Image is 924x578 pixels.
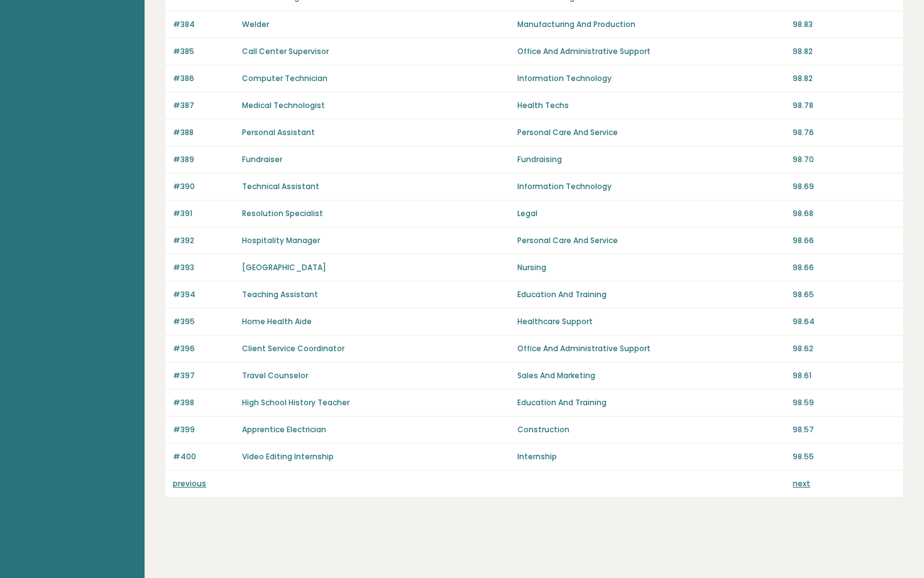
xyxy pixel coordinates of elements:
[242,343,344,354] a: Client Service Coordinator
[793,235,896,246] p: 98.66
[793,73,896,84] p: 98.82
[173,127,234,138] p: #388
[793,127,896,138] p: 98.76
[173,478,206,489] a: previous
[517,100,785,111] p: Health Techs
[517,289,785,300] p: Education And Training
[517,397,785,408] p: Education And Training
[242,19,269,30] a: Welder
[242,100,325,111] a: Medical Technologist
[173,235,234,246] p: #392
[173,397,234,408] p: #398
[793,316,896,327] p: 98.64
[242,316,312,327] a: Home Health Aide
[517,316,785,327] p: Healthcare Support
[242,397,349,408] a: High School History Teacher
[173,208,234,219] p: #391
[793,397,896,408] p: 98.59
[517,262,785,273] p: Nursing
[517,181,785,192] p: Information Technology
[242,424,326,435] a: Apprentice Electrician
[793,262,896,273] p: 98.66
[173,73,234,84] p: #386
[242,370,308,381] a: Travel Counselor
[173,46,234,57] p: #385
[793,100,896,111] p: 98.78
[793,343,896,354] p: 98.62
[173,370,234,381] p: #397
[173,424,234,435] p: #399
[173,343,234,354] p: #396
[517,370,785,381] p: Sales And Marketing
[517,127,785,138] p: Personal Care And Service
[793,46,896,57] p: 98.82
[793,451,896,462] p: 98.55
[517,154,785,165] p: Fundraising
[517,73,785,84] p: Information Technology
[173,100,234,111] p: #387
[173,451,234,462] p: #400
[517,451,785,462] p: Internship
[242,208,323,219] a: Resolution Specialist
[517,46,785,57] p: Office And Administrative Support
[242,73,327,84] a: Computer Technician
[242,289,318,300] a: Teaching Assistant
[173,154,234,165] p: #389
[173,316,234,327] p: #395
[242,181,319,192] a: Technical Assistant
[793,370,896,381] p: 98.61
[793,478,810,489] a: next
[242,262,326,273] a: [GEOGRAPHIC_DATA]
[793,424,896,435] p: 98.57
[793,19,896,30] p: 98.83
[793,289,896,300] p: 98.65
[517,19,785,30] p: Manufacturing And Production
[793,208,896,219] p: 98.68
[173,262,234,273] p: #393
[173,181,234,192] p: #390
[242,235,320,246] a: Hospitality Manager
[517,235,785,246] p: Personal Care And Service
[517,343,785,354] p: Office And Administrative Support
[793,154,896,165] p: 98.70
[173,289,234,300] p: #394
[517,208,785,219] p: Legal
[517,424,785,435] p: Construction
[242,451,334,462] a: Video Editing Internship
[793,181,896,192] p: 98.69
[242,46,329,57] a: Call Center Supervisor
[242,154,282,165] a: Fundraiser
[242,127,315,138] a: Personal Assistant
[173,19,234,30] p: #384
